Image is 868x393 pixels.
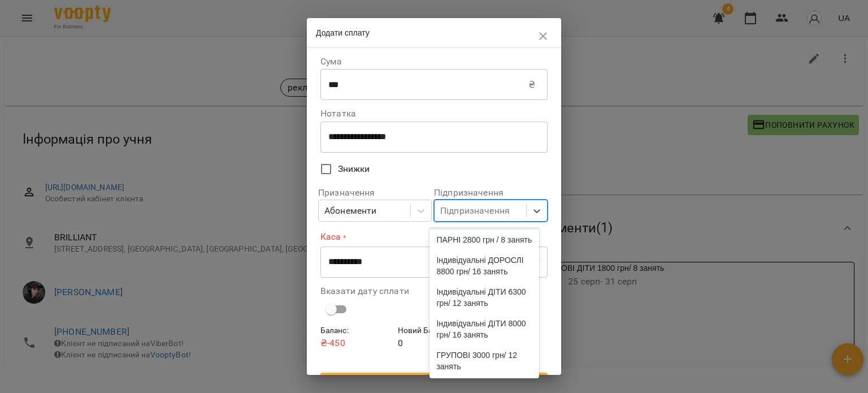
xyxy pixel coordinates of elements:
[434,188,548,197] label: Підпризначення
[320,231,548,244] label: Каса
[429,345,539,377] div: ГРУПОВІ 3000 грн/ 12 занять
[318,188,432,197] label: Призначення
[429,313,539,345] div: Індивідуальні ДІТИ 8000 грн/ 16 занять
[320,109,548,118] label: Нотатка
[320,57,548,66] label: Сума
[398,325,471,337] h6: Новий Баланс :
[396,322,473,352] div: 0
[429,250,539,282] div: Індивідуальні ДОРОСЛІ 8800 грн/ 16 занять
[320,287,548,296] label: Вказати дату сплати
[429,282,539,313] div: Індивідуальні ДІТИ 6300 грн/ 12 занять
[429,230,539,250] div: ПАРНІ 2800 грн / 8 занять
[440,204,510,218] div: Підпризначення
[320,325,393,337] h6: Баланс :
[528,78,535,92] p: ₴
[324,204,376,218] div: Абонементи
[316,28,370,37] span: Додати сплату
[320,336,393,350] p: ₴ -450
[338,162,370,176] span: Знижки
